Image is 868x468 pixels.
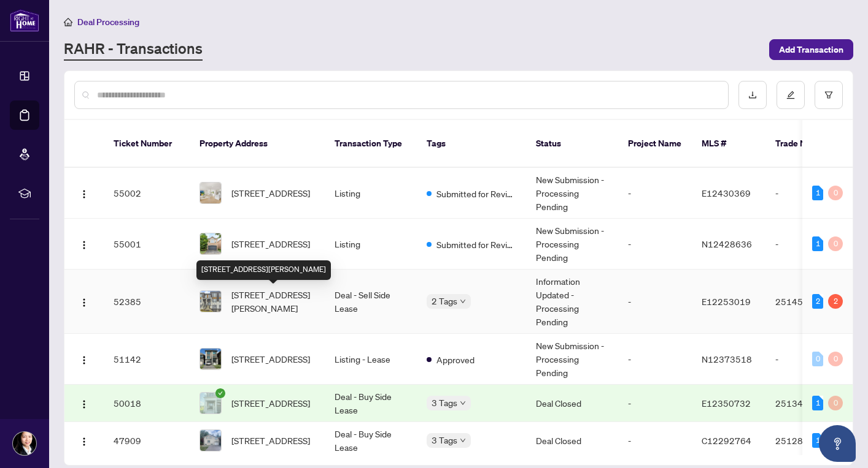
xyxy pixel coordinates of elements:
[325,219,417,270] td: Listing
[64,18,72,26] span: home
[460,400,466,406] span: down
[769,39,853,60] button: Add Transaction
[325,270,417,334] td: Deal - Sell Side Lease
[104,334,190,385] td: 51142
[702,398,751,409] span: E12350732
[779,40,843,59] span: Add Transaction
[812,433,823,448] div: 1
[812,352,823,366] div: 0
[828,352,843,366] div: 0
[526,334,618,385] td: New Submission - Processing Pending
[79,298,89,308] img: Logo
[618,334,692,385] td: -
[828,236,843,251] div: 0
[812,186,823,200] div: 1
[618,385,692,422] td: -
[828,396,843,410] div: 0
[200,393,221,413] img: thumbnail-img
[74,183,94,203] button: Logo
[702,435,751,446] span: C12292764
[231,396,310,410] span: [STREET_ADDRESS]
[74,349,94,369] button: Logo
[812,294,823,309] div: 2
[79,189,89,199] img: Logo
[200,430,221,451] img: thumbnail-img
[231,237,310,251] span: [STREET_ADDRESS]
[748,91,757,99] span: download
[460,298,466,304] span: down
[74,393,94,413] button: Logo
[828,186,843,200] div: 0
[526,120,618,168] th: Status
[104,385,190,422] td: 50018
[618,120,692,168] th: Project Name
[104,219,190,270] td: 55001
[196,260,331,280] div: [STREET_ADDRESS][PERSON_NAME]
[231,186,310,200] span: [STREET_ADDRESS]
[325,385,417,422] td: Deal - Buy Side Lease
[325,334,417,385] td: Listing - Lease
[79,399,89,409] img: Logo
[200,349,221,369] img: thumbnail-img
[325,120,417,168] th: Transaction Type
[765,120,851,168] th: Trade Number
[436,187,516,200] span: Submitted for Review
[77,17,139,28] span: Deal Processing
[64,39,203,61] a: RAHR - Transactions
[79,355,89,365] img: Logo
[702,296,751,307] span: E12253019
[702,353,752,364] span: N12373518
[815,81,843,109] button: filter
[200,183,221,203] img: thumbnail-img
[325,422,417,459] td: Deal - Buy Side Lease
[618,422,692,459] td: -
[432,294,457,308] span: 2 Tags
[436,353,475,366] span: Approved
[74,431,94,450] button: Logo
[215,388,225,398] span: check-circle
[79,240,89,250] img: Logo
[812,396,823,410] div: 1
[692,120,765,168] th: MLS #
[828,294,843,309] div: 2
[765,219,851,270] td: -
[79,437,89,447] img: Logo
[436,238,516,251] span: Submitted for Review
[432,396,457,410] span: 3 Tags
[526,168,618,219] td: New Submission - Processing Pending
[618,270,692,334] td: -
[765,334,851,385] td: -
[231,352,310,366] span: [STREET_ADDRESS]
[74,292,94,311] button: Logo
[765,168,851,219] td: -
[104,270,190,334] td: 52385
[104,168,190,219] td: 55002
[200,291,221,312] img: thumbnail-img
[824,91,833,99] span: filter
[231,434,310,447] span: [STREET_ADDRESS]
[10,9,39,32] img: logo
[765,270,851,334] td: 2514587
[702,187,751,198] span: E12430369
[812,236,823,251] div: 1
[325,168,417,219] td: Listing
[738,81,767,109] button: download
[200,233,221,254] img: thumbnail-img
[526,270,618,334] td: Information Updated - Processing Pending
[777,81,805,109] button: edit
[190,120,325,168] th: Property Address
[460,437,466,443] span: down
[417,120,526,168] th: Tags
[786,91,795,99] span: edit
[432,433,457,447] span: 3 Tags
[231,288,315,315] span: [STREET_ADDRESS][PERSON_NAME]
[765,422,851,459] td: 2512825
[526,385,618,422] td: Deal Closed
[13,432,36,455] img: Profile Icon
[104,120,190,168] th: Ticket Number
[74,234,94,254] button: Logo
[618,219,692,270] td: -
[819,425,856,462] button: Open asap
[526,422,618,459] td: Deal Closed
[702,238,752,249] span: N12428636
